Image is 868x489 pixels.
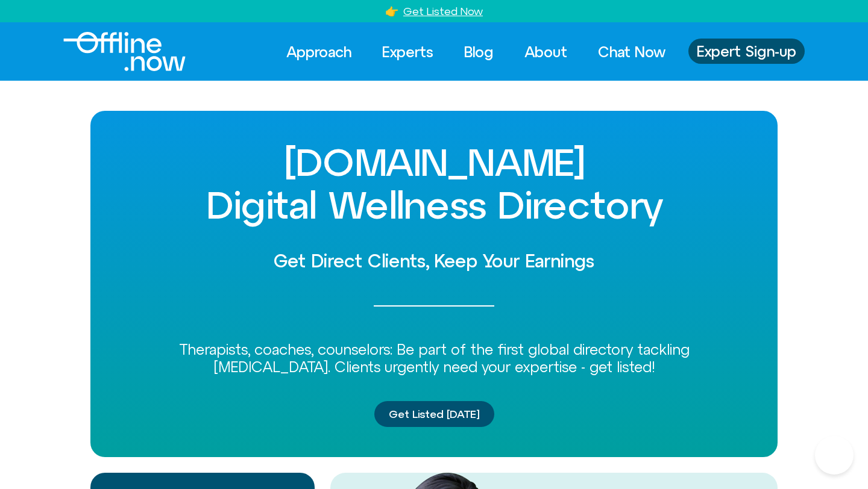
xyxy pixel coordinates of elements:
[697,43,796,59] span: Expert Sign-up
[275,39,362,65] a: Approach
[403,5,483,17] a: Get Listed Now
[121,141,747,226] h1: [DOMAIN_NAME] Digital Wellness Directory
[371,39,444,65] a: Experts
[587,39,676,65] a: Chat Now
[63,32,186,71] img: offline.now
[385,5,398,17] a: 👉
[275,39,676,65] nav: Menu
[374,401,494,428] a: Get Listed [DATE]
[514,39,578,65] a: About
[688,39,805,64] a: Expert Sign-up
[453,39,505,65] a: Blog
[815,436,854,475] iframe: Botpress
[121,251,747,271] h2: Get Direct Clients, Keep Your Earnings
[63,32,165,71] div: Logo
[389,408,480,420] span: Get Listed [DATE]
[179,341,690,375] span: Therapists, coaches, counselors: Be part of the first global directory tackling [MEDICAL_DATA]. C...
